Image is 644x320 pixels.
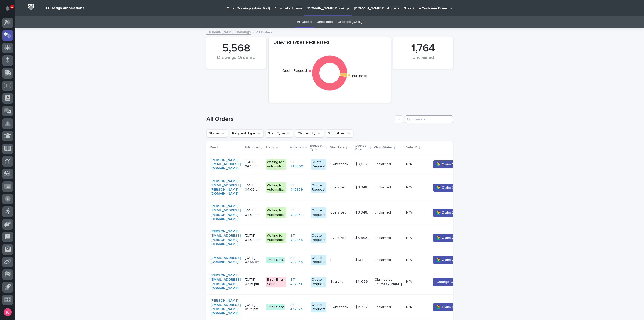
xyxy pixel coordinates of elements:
[290,183,307,192] a: ST #42859
[2,307,13,317] button: users-avatar
[269,40,391,48] div: Drawing Types Requested
[330,184,347,190] p: oversized
[245,208,262,217] p: [DATE] 04:01 pm
[406,304,413,309] p: N/A
[355,279,372,284] p: $ 11,056.00
[436,305,461,310] span: 🙋‍♂️ Claim Order
[310,143,324,152] p: Request Type
[311,159,326,170] div: Quote Request
[206,29,251,35] a: [DOMAIN_NAME] Drawings
[406,257,413,262] p: N/A
[26,2,36,12] img: Workspace Logo
[290,278,307,286] a: ST #42831
[326,129,353,137] button: Submitted
[406,184,413,190] p: N/A
[406,145,418,150] p: Order ID
[295,129,324,137] button: Claimed By
[433,256,464,264] button: 🙋‍♂️ Claim Order
[245,278,262,286] p: [DATE] 02:15 pm
[206,269,474,295] tr: [PERSON_NAME][EMAIL_ADDRESS][PERSON_NAME][DOMAIN_NAME] [DATE] 02:15 pmError Email SentST #42831 Q...
[245,160,262,169] p: [DATE] 04:19 pm
[375,258,402,262] p: unclaimed
[436,210,461,215] span: 🙋‍♂️ Claim Order
[265,145,275,150] p: Status
[311,277,326,287] div: Quote Request
[206,200,474,225] tr: [PERSON_NAME][EMAIL_ADDRESS][PERSON_NAME][DOMAIN_NAME] [DATE] 04:01 pmWaiting for AutomationST #4...
[206,295,474,320] tr: [PERSON_NAME][EMAIL_ADDRESS][PERSON_NAME][DOMAIN_NAME] [DATE] 01:21 pmEmail SentST #42824 Quote R...
[406,279,413,284] p: N/A
[355,235,372,240] p: $ 3,693.00
[436,235,461,240] span: 🙋‍♂️ Claim Order
[245,303,262,311] p: [DATE] 01:21 pm
[206,225,474,251] tr: [PERSON_NAME][EMAIL_ADDRESS][PERSON_NAME][DOMAIN_NAME] [DATE] 04:00 pmWaiting for AutomationST #4...
[330,209,347,215] p: oversized
[206,175,474,200] tr: [PERSON_NAME][EMAIL_ADDRESS][PERSON_NAME][DOMAIN_NAME] [DATE] 04:06 pmWaiting for AutomationST #4...
[282,69,307,73] text: Quote Request
[245,256,262,264] p: [DATE] 02:55 pm
[375,162,402,166] p: unclaimed
[11,5,13,8] p: 1
[290,303,307,311] a: ST #42824
[245,183,262,192] p: [DATE] 04:06 pm
[402,55,445,66] div: Unclaimed
[266,182,286,193] div: Waiting for Automation
[290,145,307,150] p: Automation
[210,204,241,221] a: [PERSON_NAME][EMAIL_ADDRESS][PERSON_NAME][DOMAIN_NAME]
[330,235,347,240] p: oversized
[256,29,272,35] p: All Orders
[375,305,402,309] p: unclaimed
[406,161,413,166] p: N/A
[330,145,345,150] p: Stair Type
[352,74,367,78] text: Purchase
[290,234,307,242] a: ST #42856
[6,6,13,14] div: Notifications1
[2,3,13,14] button: Notifications
[311,302,326,312] div: Quote Request
[330,304,349,309] p: Switchback
[210,158,241,171] a: [PERSON_NAME][EMAIL_ADDRESS][DOMAIN_NAME]
[330,161,349,166] p: Switchback
[374,145,392,150] p: Claim Status
[245,234,262,242] p: [DATE] 04:00 pm
[375,185,402,190] p: unclaimed
[433,278,466,286] button: Change Claimer
[215,55,258,66] div: Drawings Ordered
[244,145,260,150] p: Submitted
[330,279,344,284] p: Straight
[215,42,258,55] div: 5,568
[406,235,413,240] p: N/A
[406,209,413,215] p: N/A
[206,129,228,137] button: Status
[266,207,286,218] div: Waiting for Automation
[375,236,402,240] p: unclaimed
[405,115,453,123] input: Search
[433,184,464,192] button: 🙋‍♂️ Claim Order
[355,304,372,309] p: $ 11,487.00
[210,273,241,290] a: [PERSON_NAME][EMAIL_ADDRESS][PERSON_NAME][DOMAIN_NAME]
[266,129,293,137] button: Stair Type
[375,210,402,215] p: unclaimed
[436,257,461,262] span: 🙋‍♂️ Claim Order
[436,185,461,190] span: 🙋‍♂️ Claim Order
[402,42,445,55] div: 1,764
[266,233,286,243] div: Waiting for Automation
[266,277,286,287] div: Error Email Sent
[433,209,464,217] button: 🙋‍♂️ Claim Order
[266,304,285,310] div: Email Sent
[433,160,464,168] button: 🙋‍♂️ Claim Order
[290,256,307,264] a: ST #42843
[433,234,464,242] button: 🙋‍♂️ Claim Order
[210,256,241,264] a: [EMAIL_ADDRESS][DOMAIN_NAME]
[210,229,241,246] a: [PERSON_NAME][EMAIL_ADDRESS][PERSON_NAME][DOMAIN_NAME]
[297,16,312,28] a: All Orders
[266,159,286,170] div: Waiting for Automation
[436,279,463,285] span: Change Claimer
[210,179,241,196] a: [PERSON_NAME][EMAIL_ADDRESS][PERSON_NAME][DOMAIN_NAME]
[355,257,372,262] p: $ 13,111.00
[355,184,372,190] p: $ 3,848.00
[337,16,362,28] a: Ordered [DATE]
[330,257,333,262] p: L
[210,299,241,315] a: [PERSON_NAME][EMAIL_ADDRESS][PERSON_NAME][DOMAIN_NAME]
[206,154,474,175] tr: [PERSON_NAME][EMAIL_ADDRESS][DOMAIN_NAME] [DATE] 04:19 pmWaiting for AutomationST #42860 Quote Re...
